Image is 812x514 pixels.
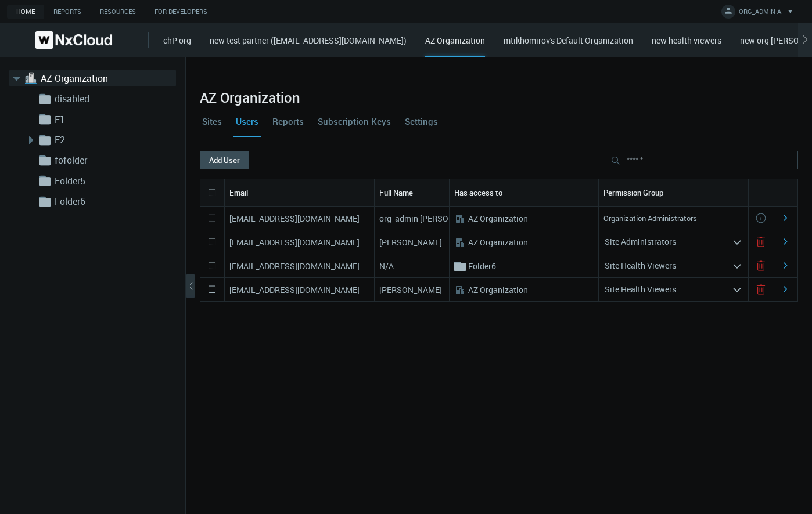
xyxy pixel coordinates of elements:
[145,5,217,19] a: For Developers
[468,260,496,272] nx-search-highlight: Folder6
[270,106,306,137] a: Reports
[210,35,407,46] a: new test partner ([EMAIL_ADDRESS][DOMAIN_NAME])
[468,237,528,248] nx-search-highlight: AZ Organization
[468,284,528,295] nx-search-highlight: AZ Organization
[605,236,676,247] nx-search-highlight: Site Administrators
[379,213,483,224] nx-search-highlight: org_admin [PERSON_NAME]
[35,31,112,49] img: Nx Cloud logo
[91,5,145,19] a: Resources
[200,106,224,137] a: Sites
[739,7,783,20] span: ORG_ADMIN A.
[7,5,44,19] a: Home
[605,284,676,295] nx-search-highlight: Site Health Viewers
[55,92,171,106] a: disabled
[229,237,360,248] nx-search-highlight: [EMAIL_ADDRESS][DOMAIN_NAME]
[229,284,360,295] nx-search-highlight: [EMAIL_ADDRESS][DOMAIN_NAME]
[55,174,171,188] a: Folder5
[55,113,171,126] a: F1
[44,5,91,19] a: Reports
[55,153,171,167] a: fofolder
[425,34,485,57] div: AZ Organization
[233,106,261,137] a: Users
[603,213,697,223] nx-search-highlight: Organization Administrators
[379,284,442,295] nx-search-highlight: [PERSON_NAME]
[229,260,360,272] nx-search-highlight: [EMAIL_ADDRESS][DOMAIN_NAME]
[163,35,191,46] a: chP org
[41,71,157,85] a: AZ Organization
[200,89,798,106] h2: AZ Organization
[403,106,440,137] a: Settings
[379,260,394,272] nx-search-highlight: N/A
[229,213,360,224] nx-search-highlight: [EMAIL_ADDRESS][DOMAIN_NAME]
[468,213,528,224] nx-search-highlight: AZ Organization
[55,133,171,147] a: F2
[504,35,633,46] a: mtikhomirov's Default Organization
[315,106,393,137] a: Subscription Keys
[652,35,721,46] a: new health viewers
[605,260,676,271] nx-search-highlight: Site Health Viewers
[379,237,442,248] nx-search-highlight: [PERSON_NAME]
[200,151,249,169] button: Add User
[55,194,171,208] a: Folder6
